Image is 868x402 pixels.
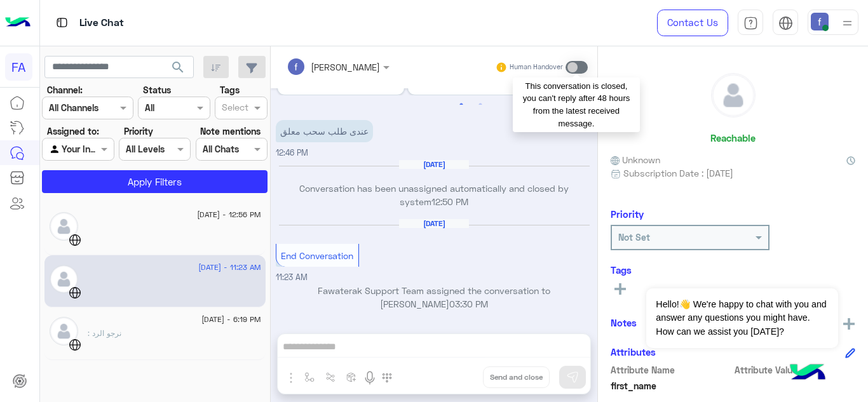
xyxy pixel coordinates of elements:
[743,16,758,30] img: tab
[611,264,855,276] h6: Tags
[50,265,78,293] img: defaultAdmin.png
[611,317,637,328] h6: Notes
[646,288,837,348] span: Hello!👋 We're happy to chat with you and answer any questions you might have. How can we assist y...
[143,83,171,97] label: Status
[611,363,732,377] span: Attribute Name
[163,56,194,83] button: search
[42,170,268,193] button: Apply Filters
[276,120,373,142] p: 4/8/2025, 12:46 PM
[712,74,755,117] img: defaultAdmin.png
[220,83,240,97] label: Tags
[483,366,550,388] button: Send and close
[611,346,656,358] h6: Attributes
[124,124,153,138] label: Priority
[843,318,855,330] img: add
[197,209,261,220] span: [DATE] - 12:56 PM
[611,379,732,392] span: first_name
[785,351,830,396] img: hulul-logo.png
[69,234,81,246] img: WebChat
[50,317,78,345] img: defaultAdmin.png
[220,100,248,117] div: Select
[611,208,644,220] h6: Priority
[474,98,487,111] button: 2 of 2
[657,10,728,36] a: Contact Us
[738,10,763,36] a: tab
[431,196,468,207] span: 12:50 PM
[170,60,186,75] span: search
[560,105,593,117] span: 12:46 PM
[69,338,81,351] img: WebChat
[69,286,81,299] img: WebChat
[778,16,793,30] img: tab
[399,219,469,228] h6: [DATE]
[455,98,468,111] button: 1 of 2
[201,314,261,325] span: [DATE] - 6:19 PM
[47,124,99,138] label: Assigned to:
[611,153,660,166] span: Unknown
[281,250,353,261] span: End Conversation
[811,13,829,30] img: userImage
[276,284,593,311] p: Fawaterak Support Team assigned the conversation to [PERSON_NAME]
[50,212,78,241] img: defaultAdmin.png
[510,62,563,72] small: Human Handover
[449,298,488,309] span: 03:30 PM
[399,160,469,169] h6: [DATE]
[276,148,308,157] span: 12:46 PM
[79,15,124,32] p: Live Chat
[54,15,70,30] img: tab
[276,182,593,209] p: Conversation has been unassigned automatically and closed by system
[47,83,83,97] label: Channel:
[5,53,32,81] div: FA
[5,10,31,36] img: Logo
[198,262,261,273] span: [DATE] - 11:23 AM
[735,363,856,377] span: Attribute Value
[276,272,308,282] span: 11:23 AM
[623,166,733,180] span: Subscription Date : [DATE]
[710,132,756,144] h6: Reachable
[200,124,261,138] label: Note mentions
[839,15,855,31] img: profile
[88,328,121,338] span: نرجو الرد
